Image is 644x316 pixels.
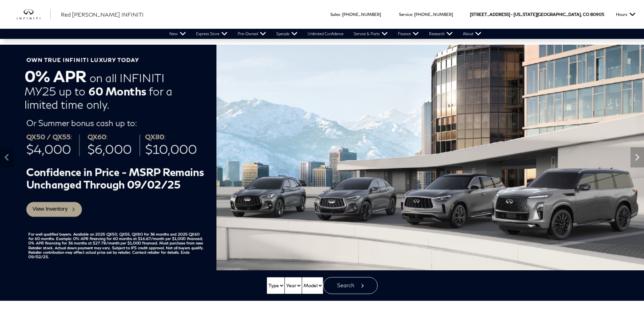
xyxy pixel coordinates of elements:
a: Service & Parts [349,29,393,39]
a: infiniti [17,9,51,20]
a: Finance [393,29,424,39]
a: Unlimited Confidence [303,29,349,39]
a: Pre-Owned [233,29,271,39]
a: [STREET_ADDRESS] • [US_STATE][GEOGRAPHIC_DATA], CO 80905 [470,12,604,17]
select: Vehicle Type [267,277,285,294]
select: Vehicle Year [285,277,302,294]
a: Specials [271,29,303,39]
a: [PHONE_NUMBER] [342,12,381,17]
select: Vehicle Model [302,277,323,294]
span: Service [399,12,412,17]
a: [PHONE_NUMBER] [414,12,453,17]
a: Express Store [191,29,233,39]
img: INFINITI [17,9,51,20]
span: Sales [330,12,340,17]
a: Research [424,29,458,39]
a: Red [PERSON_NAME] INFINITI [61,10,144,19]
span: Red [PERSON_NAME] INFINITI [61,11,144,18]
nav: Main Navigation [164,29,486,39]
span: : [412,12,413,17]
a: New [164,29,191,39]
span: : [340,12,341,17]
button: Search [323,277,378,294]
a: About [458,29,486,39]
